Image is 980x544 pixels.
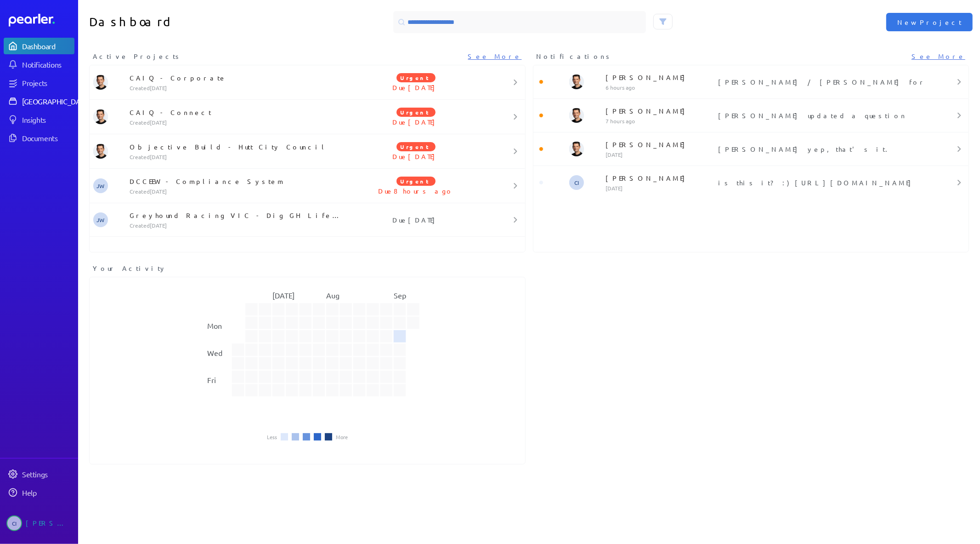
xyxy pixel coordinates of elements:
li: More [336,434,348,440]
span: Urgent [397,177,436,186]
p: Greyhound Racing VIC - Dig GH Lifecyle Tracking [130,211,344,220]
p: [PERSON_NAME] [606,173,714,183]
img: James Layton [93,75,108,90]
div: Help [22,488,74,497]
li: Less [267,434,277,440]
span: Your Activity [93,263,167,273]
span: Jeremy Williams [93,212,108,227]
a: Dashboard [4,38,74,54]
a: See More [912,52,965,61]
p: Created [DATE] [130,119,344,126]
span: Urgent [397,73,436,82]
p: Due [DATE] [344,117,489,126]
span: Carolina Irigoyen [6,515,22,531]
span: Active Projects [93,52,182,61]
p: [PERSON_NAME] / [PERSON_NAME] for review. NB. we don't do ISO 22301 which is for business continu... [718,77,929,86]
p: [PERSON_NAME] [606,106,714,115]
p: Created [DATE] [130,188,344,195]
div: Notifications [22,60,74,69]
text: [DATE] [272,291,295,300]
div: Projects [22,78,74,87]
text: Aug [326,291,340,300]
a: Settings [4,466,74,482]
h1: Dashboard [89,11,304,33]
p: CAIQ - Connect [130,108,344,117]
div: [GEOGRAPHIC_DATA] [22,97,91,106]
p: 7 hours ago [606,117,714,125]
p: [PERSON_NAME] updated a question [718,111,929,120]
span: Notifications [537,52,613,61]
div: Insights [22,115,74,124]
p: Due [DATE] [344,215,489,224]
a: Help [4,484,74,501]
p: [DATE] [606,184,714,192]
div: Documents [22,133,74,143]
a: See More [468,52,522,61]
a: Projects [4,74,74,91]
p: [PERSON_NAME] yep, that's it. [718,144,929,154]
text: Wed [207,348,222,357]
p: Due [DATE] [344,152,489,161]
button: New Project [886,13,973,31]
a: CI[PERSON_NAME] [4,512,74,535]
a: Insights [4,111,74,128]
p: Due 8 hours ago [344,186,489,195]
a: Dashboard [9,14,74,27]
div: Dashboard [22,41,74,51]
a: Documents [4,130,74,146]
p: CAIQ - Corporate [130,73,344,82]
p: Objective Build - Hutt City Council [130,142,344,151]
p: [PERSON_NAME] [606,73,714,82]
text: Mon [207,321,222,330]
p: Created [DATE] [130,222,344,229]
span: Carolina Irigoyen [569,175,584,190]
span: Urgent [397,142,436,151]
a: [GEOGRAPHIC_DATA] [4,93,74,109]
span: Jeremy Williams [93,178,108,193]
img: James Layton [569,74,584,89]
img: James Layton [569,142,584,156]
p: is this it? :) [URL][DOMAIN_NAME] [718,178,929,187]
p: [DATE] [606,151,714,158]
p: 6 hours ago [606,84,714,91]
p: DCCEEW - Compliance System [130,177,344,186]
span: Urgent [397,108,436,117]
img: James Layton [93,144,108,159]
p: Due [DATE] [344,83,489,92]
div: Settings [22,470,74,479]
a: Notifications [4,56,74,73]
img: James Layton [93,109,108,124]
p: [PERSON_NAME] [606,140,714,149]
text: Fri [207,375,216,384]
span: New Project [897,17,962,27]
div: [PERSON_NAME] [26,515,72,531]
p: Created [DATE] [130,153,344,160]
p: Created [DATE] [130,84,344,92]
img: James Layton [569,108,584,123]
text: Sep [394,291,406,300]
